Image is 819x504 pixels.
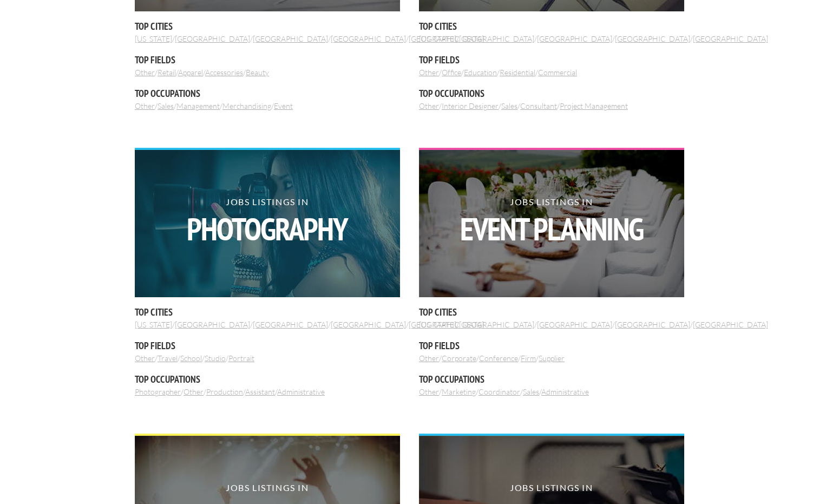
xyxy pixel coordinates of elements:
[246,68,269,77] a: Beauty
[135,34,172,43] a: [US_STATE]
[500,68,535,77] a: Residential
[541,387,589,396] a: Administrative
[135,372,400,386] h5: Top Occupations
[419,354,439,363] a: Other
[228,354,254,363] a: Portrait
[135,354,155,363] a: Other
[693,320,768,329] a: [GEOGRAPHIC_DATA]
[419,68,439,77] a: Other
[135,53,400,67] h5: Top Fields
[135,19,400,33] h5: Top Cities
[419,148,684,297] a: Jobs Listings inEvent Planning
[521,354,536,363] a: Firm
[419,19,684,33] h5: Top Cities
[135,198,400,245] h2: Jobs Listings in
[274,101,293,110] a: Event
[442,101,499,110] a: Interior Designer
[442,354,476,363] a: Corporate
[135,101,155,110] a: Other
[419,150,684,297] img: event planning photo of long white table with white chairs and place settings
[459,320,534,329] a: [GEOGRAPHIC_DATA]
[205,354,226,363] a: Studio
[538,68,577,77] a: Commercial
[419,372,684,386] h5: Top Occupations
[135,339,400,352] h5: Top Fields
[175,320,250,329] a: [GEOGRAPHIC_DATA]
[539,354,565,363] a: Supplier
[180,354,202,363] a: School
[537,320,612,329] a: [GEOGRAPHIC_DATA]
[158,68,176,77] a: Retail
[501,101,517,110] a: Sales
[135,305,400,319] h5: Top Cities
[135,150,400,297] img: tan girl with dark hair holding a large camera and taking a picture
[135,387,181,396] a: Photographer
[419,53,684,67] h5: Top Fields
[419,198,684,245] h2: Jobs Listings in
[175,34,250,43] a: [GEOGRAPHIC_DATA]
[135,148,400,397] div: / / / / / / / / / / / /
[537,34,612,43] a: [GEOGRAPHIC_DATA]
[135,320,172,329] a: [US_STATE]
[419,87,684,100] h5: Top Occupations
[419,305,684,319] h5: Top Cities
[331,34,406,43] a: [GEOGRAPHIC_DATA]
[442,68,461,77] a: Office
[459,34,534,43] a: [GEOGRAPHIC_DATA]
[135,213,400,245] strong: Photography
[184,387,204,396] a: Other
[135,87,400,100] h5: Top Occupations
[520,101,557,110] a: Consultant
[442,387,476,396] a: Marketing
[178,68,203,77] a: Apparel
[419,387,439,396] a: Other
[409,320,484,329] a: [GEOGRAPHIC_DATA]
[158,354,178,363] a: Travel
[277,387,325,396] a: Administrative
[615,320,690,329] a: [GEOGRAPHIC_DATA]
[693,34,768,43] a: [GEOGRAPHIC_DATA]
[253,320,328,329] a: [GEOGRAPHIC_DATA]
[560,101,628,110] a: Project Management
[419,101,439,110] a: Other
[135,148,400,297] a: Jobs Listings inPhotography
[419,213,684,245] strong: Event Planning
[419,339,684,352] h5: Top Fields
[409,34,484,43] a: [GEOGRAPHIC_DATA]
[206,387,243,396] a: Production
[205,68,243,77] a: Accessories
[479,387,520,396] a: Coordinator
[222,101,271,110] a: Merchandising
[158,101,174,110] a: Sales
[479,354,518,363] a: Conference
[245,387,275,396] a: Assistant
[253,34,328,43] a: [GEOGRAPHIC_DATA]
[523,387,539,396] a: Sales
[419,320,456,329] a: [US_STATE]
[135,68,155,77] a: Other
[176,101,220,110] a: Management
[331,320,406,329] a: [GEOGRAPHIC_DATA]
[419,34,456,43] a: [US_STATE]
[419,148,684,397] div: / / / / / / / / / / / /
[615,34,690,43] a: [GEOGRAPHIC_DATA]
[464,68,497,77] a: Education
